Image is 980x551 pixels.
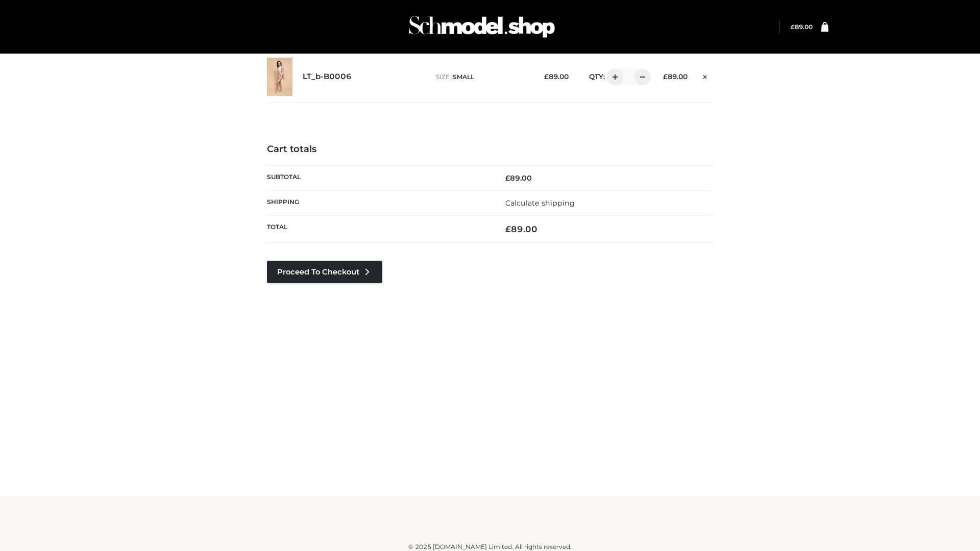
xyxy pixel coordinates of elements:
th: Total [267,216,490,243]
a: £89.00 [791,23,813,31]
a: Remove this item [698,69,713,82]
h4: Cart totals [267,144,713,155]
p: size : [436,72,528,82]
span: £ [663,72,668,81]
span: £ [544,72,549,81]
bdi: 89.00 [791,23,813,31]
bdi: 89.00 [544,72,569,81]
span: £ [791,23,795,31]
span: £ [505,173,510,183]
span: SMALL [453,73,474,81]
bdi: 89.00 [505,224,537,234]
a: Calculate shipping [505,198,575,208]
img: Schmodel Admin 964 [405,7,558,47]
div: QTY: [579,69,647,85]
a: Proceed to Checkout [267,261,382,283]
bdi: 89.00 [663,72,688,81]
th: Shipping [267,190,490,215]
span: £ [505,224,511,234]
th: Subtotal [267,165,490,190]
bdi: 89.00 [505,173,532,183]
a: LT_b-B0006 [303,72,352,82]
